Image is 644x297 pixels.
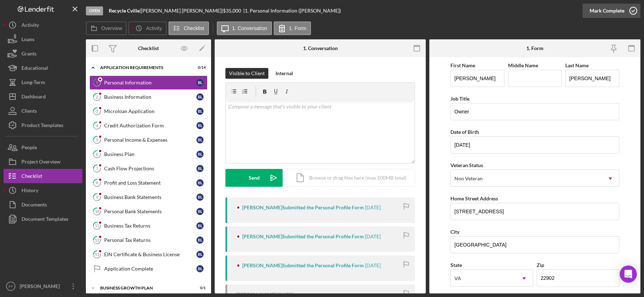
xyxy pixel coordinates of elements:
[243,8,341,14] div: | 1. Personal Information ([PERSON_NAME])
[289,25,306,31] label: 1. Form
[249,169,260,187] div: Send
[89,147,208,161] a: 6Business PlanBL
[89,233,208,247] a: 12Personal Tax ReturnsBL
[100,286,188,290] div: Business Growth Plan
[4,47,82,61] button: Grants
[4,140,82,155] a: People
[109,8,141,14] div: |
[21,75,45,91] div: Long-Term
[96,109,98,113] tspan: 3
[96,166,98,171] tspan: 7
[275,68,293,79] div: Internal
[4,155,82,169] a: Project Overview
[508,62,538,68] label: Middle Name
[4,118,82,132] button: Product Templates
[4,104,82,118] a: Clients
[104,151,196,157] div: Business Plan
[196,122,204,129] div: B L
[4,212,82,226] button: Document Templates
[225,68,268,79] button: Visible to Client
[4,75,82,89] button: Long-Term
[138,45,159,51] div: Checklist
[196,108,204,115] div: B L
[104,108,196,114] div: Microloan Application
[89,133,208,147] a: 5Personal Income & ExpensesBL
[242,263,364,268] div: [PERSON_NAME] Submitted the Personal Profile Form
[217,21,272,35] button: 1. Conversation
[109,8,140,14] b: Recycle Cville
[104,194,196,200] div: Business Bank Statements
[18,279,64,295] div: [PERSON_NAME]
[21,47,36,63] div: Grants
[96,195,98,199] tspan: 9
[104,180,196,186] div: Profit and Loss Statement
[450,195,498,201] label: Home Street Address
[89,76,208,90] a: 1Personal InformationBL
[89,219,208,233] a: 11Business Tax ReturnsBL
[450,229,459,235] label: City
[21,140,37,156] div: People
[4,183,82,198] button: History
[95,252,99,257] tspan: 13
[450,62,475,68] label: First Name
[4,89,82,104] button: Dashboard
[196,165,204,172] div: B L
[104,137,196,143] div: Personal Income & Expenses
[184,25,204,31] label: Checklist
[21,118,63,134] div: Product Templates
[196,93,204,101] div: B L
[89,118,208,133] a: 4Credit Authorization FormBL
[4,18,82,32] button: Activity
[590,4,624,18] div: Mark Complete
[21,32,34,48] div: Loans
[104,237,196,243] div: Personal Tax Returns
[4,169,82,183] button: Checklist
[196,265,204,272] div: B L
[146,25,162,31] label: Activity
[196,237,204,244] div: B L
[4,198,82,212] button: Documents
[4,61,82,75] a: Educational
[89,176,208,190] a: 8Profit and Loss StatementBL
[620,266,637,283] div: Open Intercom Messenger
[196,208,204,215] div: B L
[96,137,98,142] tspan: 5
[21,61,48,77] div: Educational
[565,62,589,68] label: Last Name
[450,96,469,102] label: Job Title
[89,104,208,118] a: 3Microloan ApplicationBL
[141,8,223,14] div: [PERSON_NAME] [PERSON_NAME] |
[450,129,479,135] label: Date of Birth
[101,25,122,31] label: Overview
[86,6,103,15] div: Open
[454,276,461,281] div: VA
[196,136,204,143] div: B L
[100,65,188,70] div: APPLICATION REQUIREMENTS
[242,205,364,210] div: [PERSON_NAME] Submitted the Personal Profile Form
[95,238,99,242] tspan: 12
[303,45,338,51] div: 1. Conversation
[21,212,68,228] div: Document Templates
[9,284,13,288] text: PT
[104,223,196,229] div: Business Tax Returns
[229,68,265,79] div: Visible to Client
[193,286,206,290] div: 0 / 1
[104,94,196,100] div: Business Information
[193,65,206,70] div: 0 / 14
[196,179,204,186] div: B L
[365,205,381,210] time: 2025-09-01 23:13
[21,104,37,120] div: Clients
[21,198,47,214] div: Documents
[104,266,196,272] div: Application Complete
[104,123,196,128] div: Credit Authorization Form
[89,161,208,176] a: 7Cash Flow ProjectionsBL
[272,68,297,79] button: Internal
[128,21,166,35] button: Activity
[104,166,196,171] div: Cash Flow Projections
[95,209,99,214] tspan: 10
